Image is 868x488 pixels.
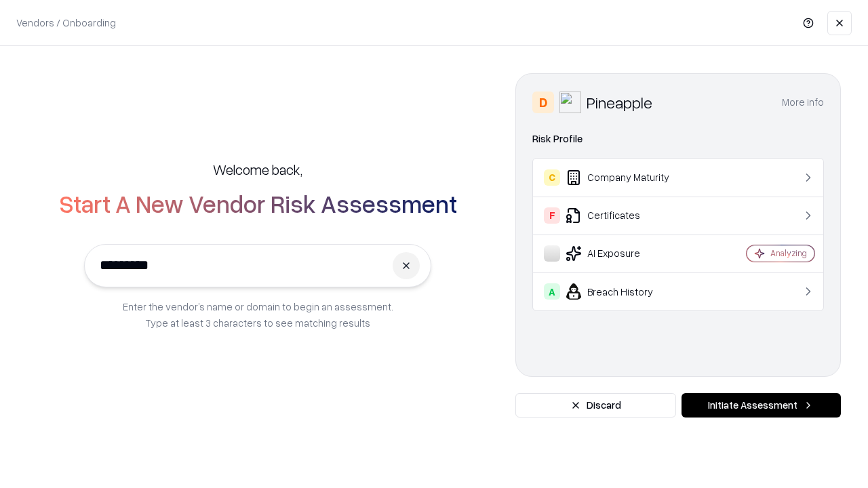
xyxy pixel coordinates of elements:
[544,283,706,300] div: Breach History
[544,169,560,186] div: C
[544,207,706,224] div: Certificates
[515,393,676,418] button: Discard
[16,16,116,30] p: Vendors / Onboarding
[559,91,581,113] img: Pineapple
[544,169,706,186] div: Company Maturity
[544,207,560,224] div: F
[782,90,824,115] button: More info
[682,393,841,418] button: Initiate Assessment
[587,91,652,113] div: Pineapple
[59,190,457,217] h2: Start A New Vendor Risk Assessment
[544,245,706,262] div: AI Exposure
[213,160,302,179] h5: Welcome back,
[532,131,824,147] div: Risk Profile
[532,91,554,113] div: D
[544,283,560,300] div: A
[770,247,807,259] div: Analyzing
[123,298,393,331] p: Enter the vendor’s name or domain to begin an assessment. Type at least 3 characters to see match...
